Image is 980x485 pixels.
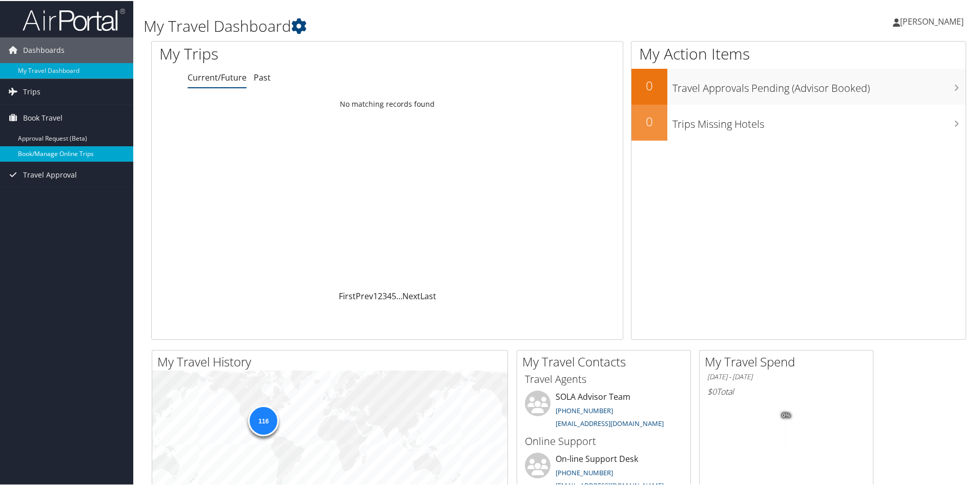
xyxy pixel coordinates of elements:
h1: My Action Items [631,42,966,64]
a: Next [402,289,420,301]
h3: Online Support [525,433,683,448]
div: 116 [248,404,279,435]
a: 2 [378,289,382,301]
h2: 0 [631,112,667,129]
a: 3 [382,289,387,301]
a: [EMAIL_ADDRESS][DOMAIN_NAME] [556,418,664,427]
h6: [DATE] - [DATE] [707,371,865,381]
span: Book Travel [23,104,63,130]
a: First [339,289,356,301]
span: $0 [707,385,717,396]
a: 1 [373,289,378,301]
a: 5 [392,289,396,301]
span: … [396,289,402,301]
a: Last [420,289,436,301]
a: Past [254,71,271,82]
a: Prev [356,289,373,301]
span: Travel Approval [23,161,77,187]
h2: My Travel Contacts [522,352,690,370]
span: Trips [23,78,40,104]
h3: Trips Missing Hotels [672,111,966,130]
h1: My Trips [159,42,419,64]
h6: Total [707,385,865,396]
a: Current/Future [188,71,247,82]
a: [PHONE_NUMBER] [556,405,613,414]
a: 0Trips Missing Hotels [631,104,966,140]
a: [PHONE_NUMBER] [556,467,613,476]
span: Dashboards [23,36,65,62]
span: [PERSON_NAME] [900,15,964,26]
td: No matching records found [152,94,623,112]
h2: My Travel History [157,352,507,370]
img: airportal-logo.png [23,7,125,31]
h3: Travel Agents [525,371,683,385]
h1: My Travel Dashboard [144,14,697,36]
a: 0Travel Approvals Pending (Advisor Booked) [631,68,966,104]
a: [PERSON_NAME] [893,5,974,36]
tspan: 0% [782,412,790,418]
h3: Travel Approvals Pending (Advisor Booked) [672,75,966,94]
a: 4 [387,289,392,301]
li: SOLA Advisor Team [520,390,688,432]
h2: My Travel Spend [705,352,873,370]
h2: 0 [631,76,667,93]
